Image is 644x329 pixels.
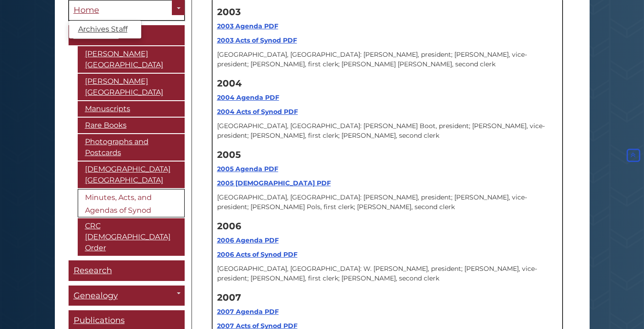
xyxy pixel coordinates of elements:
span: Research [74,265,112,275]
a: Photographs and Postcards [78,134,185,161]
a: 2006 Agenda PDF [217,236,279,244]
strong: 2007 [217,292,241,303]
a: 2004 Agenda PDF [217,93,279,102]
a: Archives Staff [69,23,141,36]
a: CRC [DEMOGRAPHIC_DATA] Order [78,218,185,256]
p: [GEOGRAPHIC_DATA], [GEOGRAPHIC_DATA]: W. [PERSON_NAME], president; [PERSON_NAME], vice-president;... [217,264,558,283]
span: Home [74,5,99,15]
span: Genealogy [74,291,118,301]
a: 2003 Agenda PDF [217,22,278,30]
a: [PERSON_NAME][GEOGRAPHIC_DATA] [78,74,185,100]
strong: 2003 [217,6,241,17]
a: Rare Books [78,118,185,133]
a: Back to Top [625,151,642,160]
a: Research [69,260,185,281]
strong: 2004 [217,78,242,89]
strong: 2005 [217,149,241,160]
a: 2005 [DEMOGRAPHIC_DATA] PDF [217,179,331,187]
a: 2004 Acts of Synod PDF [217,108,298,116]
a: 2005 Agenda PDF [217,165,278,173]
a: 2007 Agenda PDF [217,307,279,316]
a: [PERSON_NAME][GEOGRAPHIC_DATA] [78,46,185,73]
a: Manuscripts [78,101,185,117]
p: [GEOGRAPHIC_DATA], [GEOGRAPHIC_DATA]: [PERSON_NAME] Boot, president; [PERSON_NAME], vice-presiden... [217,121,558,140]
a: 2006 Acts of Synod PDF [217,250,298,259]
strong: 2006 [217,221,241,232]
p: [GEOGRAPHIC_DATA], [GEOGRAPHIC_DATA]: [PERSON_NAME], president; [PERSON_NAME], vice-president; [P... [217,193,558,212]
a: Genealogy [69,286,185,306]
a: 2003 Acts of Synod PDF [217,36,297,44]
a: [DEMOGRAPHIC_DATA][GEOGRAPHIC_DATA] [78,162,185,188]
span: Collections [74,30,119,40]
span: Publications [74,315,125,325]
p: [GEOGRAPHIC_DATA], [GEOGRAPHIC_DATA]: [PERSON_NAME], president; [PERSON_NAME], vice-president; [P... [217,50,558,69]
a: Minutes, Acts, and Agendas of Synod [78,189,185,217]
